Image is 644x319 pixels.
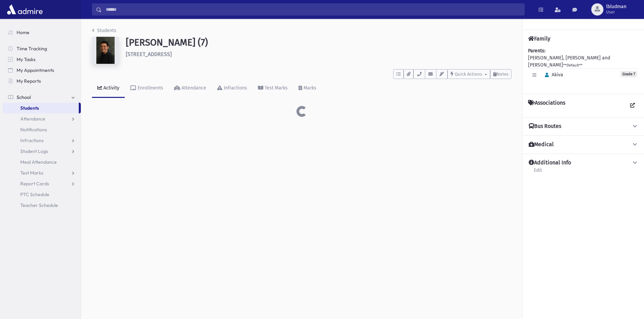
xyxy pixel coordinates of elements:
a: My Appointments [3,65,81,76]
h6: [STREET_ADDRESS] [126,51,511,57]
a: Student Logs [3,146,81,157]
h4: Bus Routes [529,123,561,130]
span: Test Marks [20,170,43,176]
a: My Reports [3,76,81,86]
a: Test Marks [253,79,293,98]
div: Attendance [180,85,206,91]
a: Infractions [212,79,253,98]
button: Additional Info [528,159,639,166]
h4: Medical [529,141,554,148]
span: Attendance [20,116,45,122]
button: Quick Actions [448,69,490,79]
a: PTC Schedule [3,189,81,200]
a: My Tasks [3,54,81,65]
div: Activity [102,85,119,91]
a: School [3,92,81,103]
span: Quick Actions [455,72,482,77]
a: Home [3,27,81,38]
span: Report Cards [20,181,49,187]
span: Home [17,29,29,35]
a: Edit [533,166,542,179]
span: My Reports [17,78,41,84]
a: Enrollments [125,79,169,98]
a: Time Tracking [3,43,81,54]
a: Infractions [3,135,81,146]
a: Notifications [3,124,81,135]
span: Infractions [20,137,44,143]
span: Notifications [20,127,47,133]
div: Infractions [222,85,247,91]
h4: Associations [528,100,565,112]
a: Students [3,103,79,113]
span: Meal Attendance [20,159,57,165]
div: Enrollments [136,85,163,91]
span: PTC Schedule [20,191,49,197]
span: Time Tracking [17,46,47,52]
div: Test Marks [263,85,288,91]
a: Report Cards [3,178,81,189]
span: Akiva [542,72,563,78]
b: Parents: [528,48,545,54]
span: Student Logs [20,148,48,154]
h1: [PERSON_NAME] (7) [126,37,511,48]
button: Notes [490,69,511,79]
h4: Family [528,35,550,42]
a: Marks [293,79,322,98]
button: Bus Routes [528,123,639,130]
span: My Appointments [17,67,54,73]
div: [PERSON_NAME], [PERSON_NAME] and [PERSON_NAME] [528,47,639,88]
a: Teacher Schedule [3,200,81,211]
a: View all Associations [626,100,639,112]
input: Search [102,3,524,16]
span: Teacher Schedule [20,202,58,208]
div: Marks [302,85,316,91]
a: Test Marks [3,167,81,178]
a: Attendance [169,79,212,98]
a: Meal Attendance [3,157,81,167]
img: AdmirePro [5,3,44,16]
h4: Additional Info [529,159,571,166]
button: Medical [528,141,639,148]
a: Attendance [3,113,81,124]
a: Students [92,28,116,33]
span: Students [20,105,39,111]
a: Activity [92,79,125,98]
span: My Tasks [17,56,35,62]
span: School [17,94,31,100]
span: lbludman [606,4,626,9]
span: Grade 7 [620,71,637,77]
span: User [606,9,626,15]
nav: breadcrumb [92,27,116,37]
span: Notes [497,72,508,77]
